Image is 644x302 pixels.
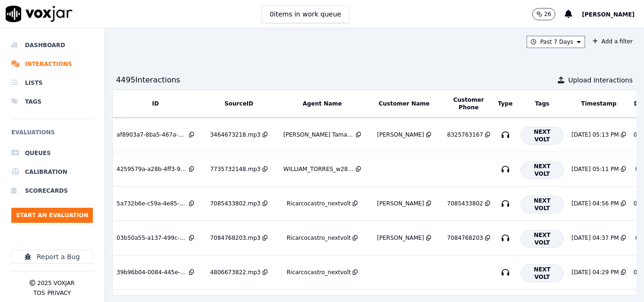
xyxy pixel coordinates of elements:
[447,96,490,111] button: Customer Phone
[47,289,71,297] button: Privacy
[210,165,261,173] div: 7735732148.mp3
[520,161,564,179] span: NEXT VOLT
[520,127,564,145] span: NEXT VOLT
[287,269,351,276] div: Ricarcocastro_nextvolt
[303,100,342,107] button: Agent Name
[11,36,93,55] a: Dashboard
[11,250,93,264] button: Report a Bug
[11,92,93,111] a: Tags
[520,230,564,248] span: NEXT VOLT
[571,200,619,207] div: [DATE] 04:56 PM
[558,75,633,85] button: Upload Interactions
[377,131,424,139] div: [PERSON_NAME]
[11,73,93,92] a: Lists
[287,200,351,207] div: Ricarcocastro_nextvolt
[520,264,564,282] span: NEXT VOLT
[37,279,74,287] p: 2025 Voxjar
[571,131,619,139] div: [DATE] 05:13 PM
[532,8,565,20] button: 26
[571,269,619,276] div: [DATE] 04:29 PM
[581,100,616,107] button: Timestamp
[571,165,619,173] div: [DATE] 05:11 PM
[589,36,636,47] button: Add a filter
[283,131,354,139] div: [PERSON_NAME] Tamayo_c20987_NEXTVOLT
[210,269,261,276] div: 4806673822.mp3
[377,234,424,242] div: [PERSON_NAME]
[11,163,93,181] a: Calibration
[116,165,187,173] div: 4259579a-a28b-4ff3-949a-aca154bf9414
[152,100,159,107] button: ID
[571,234,619,242] div: [DATE] 04:37 PM
[262,5,349,23] button: 0items in work queue
[520,196,564,213] span: NEXT VOLT
[11,208,93,223] button: Start an Evaluation
[379,100,429,107] button: Customer Name
[582,11,635,18] span: [PERSON_NAME]
[210,131,261,139] div: 3464673218.mp3
[116,269,187,276] div: 39b96b04-0084-445e-bebc-c687f0ca97b9
[116,131,187,139] div: af8903a7-8ba5-467a-9ccd-588ccc09d0df
[447,234,483,242] div: 7084768203
[11,127,93,144] h6: Evaluations
[527,36,585,48] button: Past 7 Days
[33,289,45,297] button: TOS
[287,234,351,242] div: Ricarcocastro_nextvolt
[210,200,261,207] div: 7085433802.mp3
[498,100,512,107] button: Type
[116,74,180,86] div: 4495 Interaction s
[11,181,93,200] a: Scorecards
[6,6,73,22] img: voxjar logo
[535,100,549,107] button: Tags
[224,100,253,107] button: SourceID
[582,8,644,20] button: [PERSON_NAME]
[544,10,551,18] p: 26
[568,75,633,85] span: Upload Interactions
[377,200,424,207] div: [PERSON_NAME]
[532,8,555,20] button: 26
[11,144,93,163] a: Queues
[116,200,187,207] div: 5a732b6e-c59a-4e85-ac21-b58547721a83
[116,234,187,242] div: 03b50a55-a137-499c-94ff-b47611f6ab94
[447,200,483,207] div: 7085433802
[210,234,261,242] div: 7084768203.mp3
[447,131,483,139] div: 8325763167
[283,165,354,173] div: WILLIAM_TORRES_w28495_NEXT_VOLT
[11,55,93,73] a: Interactions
